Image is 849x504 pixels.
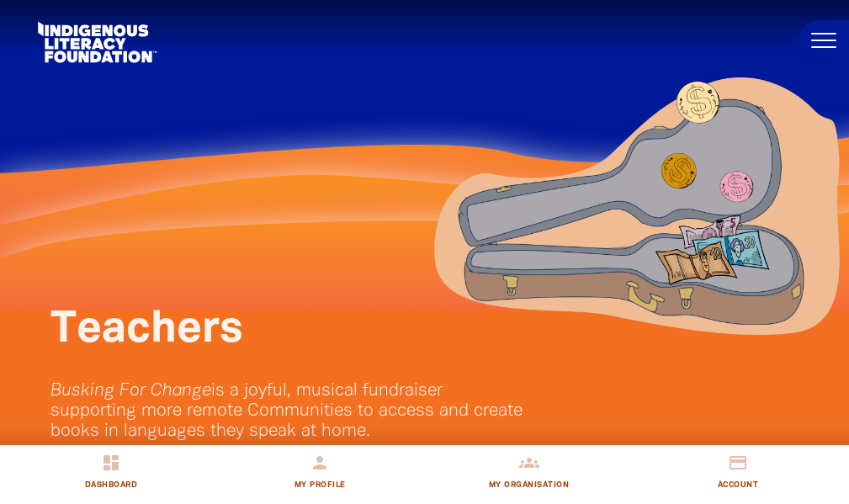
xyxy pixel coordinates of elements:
span: Account [718,475,758,496]
span: Teachers [50,310,243,350]
a: dashboardDashboard [7,446,215,504]
i: person [310,453,330,473]
span: My Organisation [489,475,569,496]
span: My Profile [294,475,346,496]
span: Dashboard [85,475,137,496]
p: is a joyful, musical fundraiser supporting more remote Communities to access and create books in ... [50,381,533,442]
i: dashboard [101,453,121,473]
a: credit_cardAccount [634,446,842,504]
a: personMy Profile [215,446,424,504]
em: Busking For Change [50,383,211,399]
i: groups [519,453,539,473]
i: credit_card [728,453,748,473]
a: groupsMy Organisation [425,446,634,504]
